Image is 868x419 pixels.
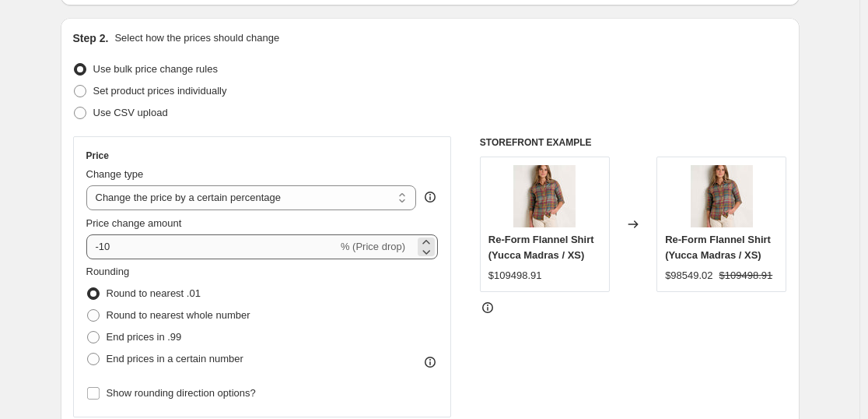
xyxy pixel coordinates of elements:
span: Re-Form Flannel Shirt (Yucca Madras / XS) [488,234,594,261]
span: Round to nearest whole number [107,309,250,321]
span: Set product prices individually [93,85,227,97]
div: $109498.91 [488,268,542,283]
img: T1241913-Yucca_Madras-1_80x.jpg [513,165,576,227]
span: Use CSV upload [93,107,168,118]
span: Round to nearest .01 [107,287,201,299]
span: Price change amount [86,217,182,229]
h3: Price [86,150,109,162]
div: $98549.02 [665,268,712,283]
h2: Step 2. [73,30,109,46]
span: End prices in .99 [107,331,182,343]
span: Rounding [86,266,130,277]
span: End prices in a certain number [107,353,243,364]
span: % (Price drop) [341,241,405,252]
strike: $109498.91 [719,268,773,283]
div: help [422,189,438,205]
img: T1241913-Yucca_Madras-1_80x.jpg [691,165,753,227]
span: Change type [86,168,144,180]
input: -15 [86,234,338,259]
p: Select how the prices should change [114,30,279,46]
h6: STOREFRONT EXAMPLE [480,136,787,149]
span: Use bulk price change rules [93,63,218,75]
span: Show rounding direction options? [107,387,256,399]
span: Re-Form Flannel Shirt (Yucca Madras / XS) [665,234,771,261]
